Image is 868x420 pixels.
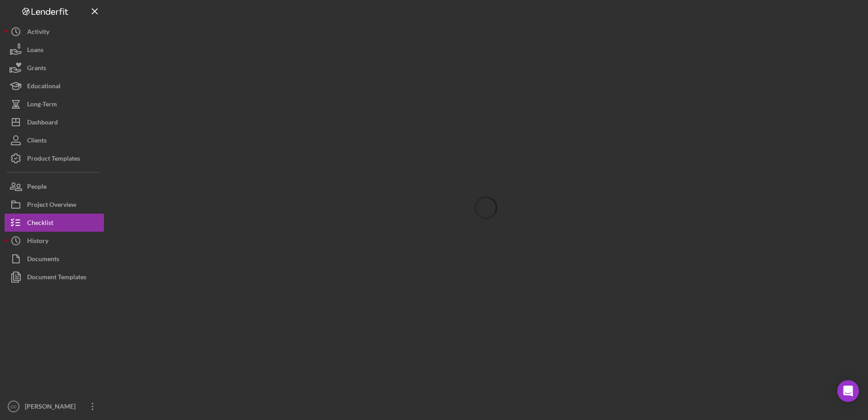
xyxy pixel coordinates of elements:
div: Clients [27,131,47,152]
div: Checklist [27,214,53,234]
button: Grants [5,59,104,77]
button: Checklist [5,214,104,232]
button: Long-Term [5,95,104,113]
button: People [5,177,104,196]
div: Educational [27,77,61,97]
div: Long-Term [27,95,57,115]
button: Documents [5,250,104,268]
button: Dashboard [5,113,104,131]
div: Document Templates [27,268,86,288]
div: Activity [27,23,49,43]
div: Dashboard [27,113,58,134]
button: History [5,232,104,250]
button: Document Templates [5,268,104,286]
button: Activity [5,23,104,41]
button: CC[PERSON_NAME] [5,397,104,415]
button: Educational [5,77,104,95]
div: People [27,177,47,198]
div: Documents [27,250,59,270]
button: Clients [5,131,104,149]
div: Product Templates [27,149,80,170]
div: [PERSON_NAME] [23,397,81,418]
button: Loans [5,41,104,59]
div: Loans [27,41,43,61]
div: Grants [27,59,46,79]
button: Product Templates [5,149,104,167]
div: Open Intercom Messenger [837,380,859,402]
div: History [27,232,48,252]
button: Project Overview [5,196,104,214]
text: CC [10,404,17,409]
div: Project Overview [27,196,76,216]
